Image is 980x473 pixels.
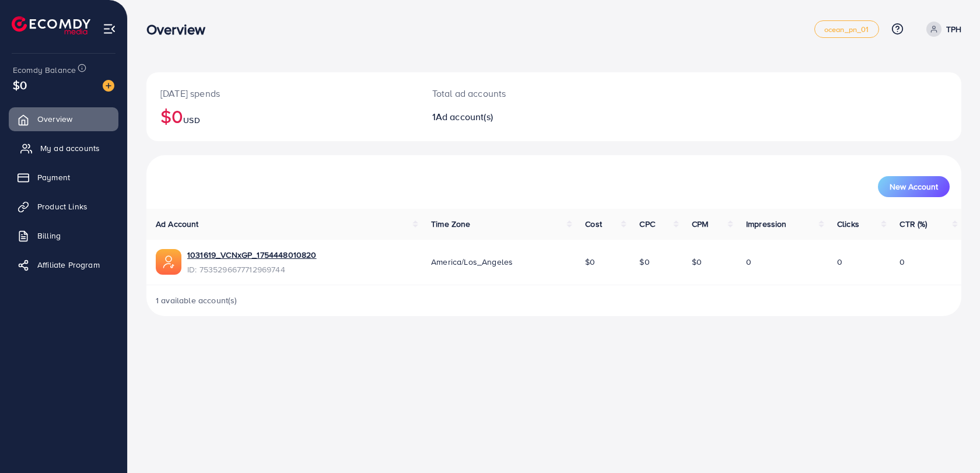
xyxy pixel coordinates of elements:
h3: Overview [146,21,215,38]
span: CPC [639,218,654,230]
span: Ad Account [156,218,199,230]
span: My ad accounts [40,142,100,154]
span: ID: 7535296677712969744 [187,264,316,275]
span: Cost [585,218,602,230]
a: Product Links [9,195,118,218]
a: Overview [9,107,118,131]
span: $0 [639,256,649,268]
span: ocean_pn_01 [824,26,869,33]
a: Payment [9,166,118,189]
span: America/Los_Angeles [431,256,513,268]
span: CPM [692,218,708,230]
span: Product Links [37,201,87,212]
span: CTR (%) [900,218,927,230]
p: TPH [946,22,961,36]
img: logo [12,16,90,34]
span: 0 [746,256,751,268]
a: TPH [922,22,961,37]
span: Impression [746,218,787,230]
span: $0 [585,256,595,268]
span: Overview [37,113,72,125]
span: New Account [890,183,938,191]
a: My ad accounts [9,136,118,160]
img: image [103,80,114,92]
h2: $0 [160,105,404,127]
span: USD [183,114,199,126]
button: New Account [878,176,950,197]
span: Time Zone [431,218,470,230]
span: $0 [692,256,702,268]
a: ocean_pn_01 [814,20,879,38]
span: Billing [37,230,61,241]
p: [DATE] spends [160,86,404,100]
span: 0 [900,256,905,268]
img: menu [103,22,116,36]
span: Affiliate Program [37,259,100,271]
img: ic-ads-acc.e4c84228.svg [156,249,181,275]
a: Affiliate Program [9,253,118,276]
span: Clicks [837,218,859,230]
span: Payment [37,171,70,183]
span: $0 [13,76,27,93]
h2: 1 [432,111,608,122]
span: 0 [837,256,842,268]
span: Ecomdy Balance [13,64,76,76]
a: 1031619_VCNxGP_1754448010820 [187,249,316,261]
p: Total ad accounts [432,86,608,100]
a: Billing [9,224,118,247]
span: Ad account(s) [436,110,493,123]
span: 1 available account(s) [156,295,237,306]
